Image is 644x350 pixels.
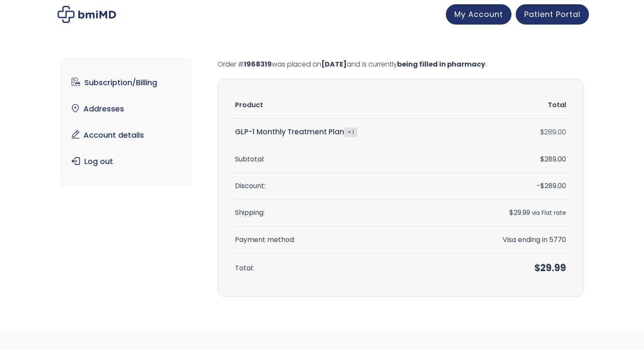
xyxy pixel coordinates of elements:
[67,74,185,92] a: Subscription/Billing
[540,127,566,137] bdi: 289.00
[540,154,544,164] span: $
[67,126,185,144] a: Account details
[67,100,185,118] a: Addresses
[231,227,450,253] th: Payment method:
[321,59,347,69] mark: [DATE]
[231,173,450,200] th: Discount:
[231,92,450,119] th: Product
[231,146,450,173] th: Subtotal:
[397,59,485,69] mark: being filled in pharmacy
[524,9,580,19] span: Patient Portal
[509,208,530,217] span: 29.99
[67,153,185,170] a: Log out
[540,127,544,137] span: $
[244,59,272,69] mark: 1968319
[450,173,570,200] td: -
[446,4,511,25] a: My Account
[534,261,566,275] span: 29.99
[450,227,570,253] td: Visa ending in 5770
[231,200,450,226] th: Shipping:
[540,181,566,191] span: 289.00
[218,58,583,70] p: Order # was placed on and is currently .
[532,209,566,217] small: via Flat rate
[534,261,540,275] span: $
[516,4,589,25] a: Patient Portal
[231,253,450,283] th: Total:
[61,58,191,186] nav: Account pages
[540,181,544,191] span: $
[450,92,570,119] th: Total
[509,208,514,217] span: $
[540,154,566,164] span: 289.00
[344,128,357,137] strong: × 1
[454,9,503,19] span: My Account
[58,6,116,23] img: My account
[231,119,450,146] td: GLP-1 Monthly Treatment Plan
